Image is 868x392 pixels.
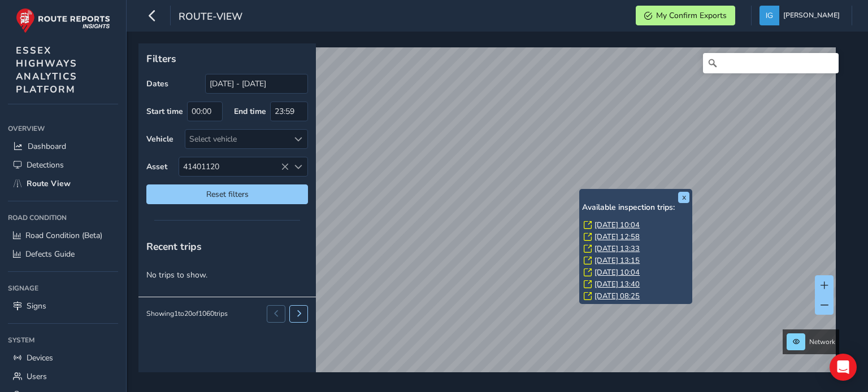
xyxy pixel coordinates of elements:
a: Detections [8,156,118,174]
div: Road Condition [8,209,118,226]
span: Recent trips [146,240,202,253]
span: Dashboard [28,141,66,152]
span: 41401120 [179,157,289,176]
button: [PERSON_NAME] [759,6,844,25]
p: Filters [146,51,308,66]
div: System [8,332,118,349]
a: Users [8,367,118,386]
button: Reset filters [146,184,308,204]
img: rr logo [16,8,110,33]
span: Users [27,371,47,382]
a: Devices [8,349,118,367]
button: My Confirm Exports [636,6,735,25]
div: Open Intercom Messenger [830,354,857,381]
span: Reset filters [155,189,300,200]
input: Search [703,53,839,73]
span: Route View [27,178,71,189]
span: Detections [27,160,64,170]
div: Select vehicle [185,130,289,148]
a: Defects Guide [8,245,118,263]
p: No trips to show. [138,261,316,289]
div: Select an asset code [289,157,307,176]
span: ESSEX HIGHWAYS ANALYTICS PLATFORM [16,44,77,96]
a: Route View [8,174,118,193]
label: Dates [146,78,168,89]
label: Start time [146,106,183,117]
label: Vehicle [146,134,173,144]
span: Network [809,337,835,346]
a: [DATE] 13:40 [594,279,640,289]
a: [DATE] 13:33 [594,244,640,254]
label: Asset [146,161,167,172]
div: Signage [8,280,118,297]
a: [DATE] 10:04 [594,267,640,278]
a: Road Condition (Beta) [8,226,118,245]
span: Signs [27,301,46,311]
h6: Available inspection trips: [582,203,689,213]
span: [PERSON_NAME] [783,6,840,25]
div: Overview [8,120,118,137]
a: [DATE] 12:58 [594,232,640,242]
img: diamond-layout [759,6,779,25]
div: Showing 1 to 20 of 1060 trips [146,309,228,318]
button: x [678,192,689,203]
a: [DATE] 10:04 [594,220,640,230]
span: Devices [27,353,53,363]
span: Defects Guide [25,249,75,259]
a: [DATE] 13:15 [594,256,640,266]
span: My Confirm Exports [656,10,727,21]
canvas: Map [142,47,836,385]
a: Signs [8,297,118,315]
span: route-view [179,10,242,25]
span: Road Condition (Beta) [25,230,102,241]
label: End time [234,106,266,117]
a: [DATE] 08:25 [594,291,640,301]
a: Dashboard [8,137,118,156]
